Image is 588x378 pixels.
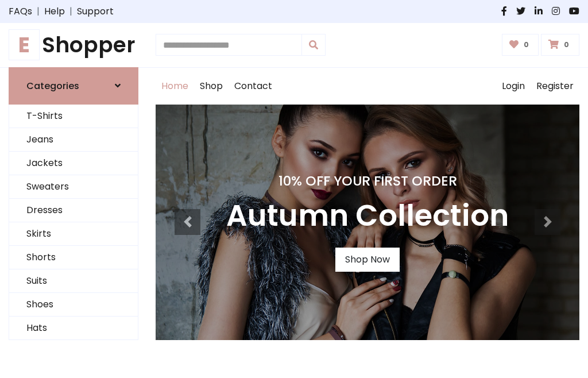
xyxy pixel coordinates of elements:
a: Shop [194,68,229,105]
h3: Autumn Collection [226,198,509,234]
span: E [9,29,40,60]
a: Suits [9,269,138,293]
h6: Categories [26,80,79,91]
a: Shorts [9,246,138,269]
a: Categories [9,67,138,105]
a: Help [44,5,65,18]
a: Support [77,5,114,18]
a: 0 [502,34,539,56]
a: 0 [541,34,579,56]
a: Shop Now [335,248,400,272]
a: T-Shirts [9,105,138,128]
a: Dresses [9,199,138,222]
a: Login [496,68,531,105]
a: Hats [9,317,138,340]
a: Jackets [9,152,138,175]
a: FAQs [9,5,32,18]
a: EShopper [9,32,138,58]
span: | [32,5,44,18]
h4: 10% Off Your First Order [226,173,509,189]
a: Skirts [9,222,138,246]
span: 0 [521,40,532,50]
a: Sweaters [9,175,138,199]
h1: Shopper [9,32,138,58]
span: 0 [561,40,572,50]
a: Shoes [9,293,138,317]
a: Contact [229,68,278,105]
a: Register [531,68,579,105]
a: Jeans [9,128,138,152]
span: | [65,5,77,18]
a: Home [156,68,194,105]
